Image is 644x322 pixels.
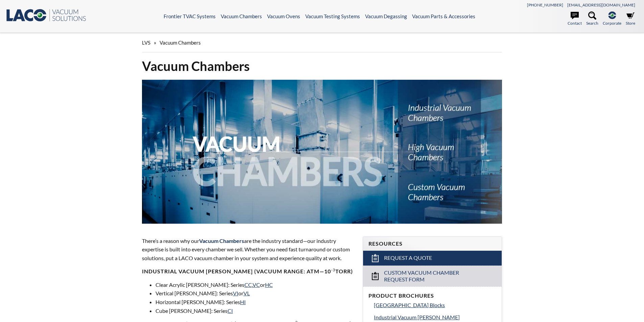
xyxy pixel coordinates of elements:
[527,2,563,7] a: [PHONE_NUMBER]
[267,13,300,19] a: Vacuum Ovens
[156,298,355,306] li: Horizontal [PERSON_NAME]: Series
[160,40,201,46] span: Vacuum Chambers
[568,11,582,26] a: Contact
[567,2,635,7] a: [EMAIL_ADDRESS][DOMAIN_NAME]
[412,13,475,19] a: Vacuum Parts & Accessories
[603,20,621,26] span: Corporate
[253,281,260,288] a: VC
[384,269,482,283] span: Custom Vacuum Chamber Request Form
[374,302,445,308] span: [GEOGRAPHIC_DATA] Blocks
[142,33,502,52] div: »
[221,13,262,19] a: Vacuum Chambers
[374,314,460,320] span: Industrial Vacuum [PERSON_NAME]
[142,268,355,275] h4: Industrial Vacuum [PERSON_NAME] (vacuum range: atm—10 Torr)
[363,266,502,287] a: Custom Vacuum Chamber Request Form
[233,290,238,296] a: VI
[156,306,355,315] li: Cube [PERSON_NAME]: Series
[156,289,355,298] li: Vertical [PERSON_NAME]: Series or
[142,80,502,224] img: Vacuum Chambers
[331,267,335,272] sup: -3
[586,11,598,26] a: Search
[164,13,216,19] a: Frontier TVAC Systems
[156,280,355,289] li: Clear Acrylic [PERSON_NAME]: Series , or
[265,281,273,288] a: HC
[384,254,432,262] span: Request a Quote
[305,13,360,19] a: Vacuum Testing Systems
[368,292,496,299] h4: Product Brochures
[374,301,496,309] a: [GEOGRAPHIC_DATA] Blocks
[228,307,233,314] a: CI
[142,40,150,46] span: LVS
[240,299,246,305] a: HI
[374,313,496,322] a: Industrial Vacuum [PERSON_NAME]
[142,58,502,74] h1: Vacuum Chambers
[244,281,252,288] a: CC
[363,251,502,266] a: Request a Quote
[626,11,635,26] a: Store
[199,238,244,244] span: Vacuum Chambers
[243,290,250,296] a: VL
[365,13,407,19] a: Vacuum Degassing
[142,237,355,263] p: There’s a reason why our are the industry standard—our industry expertise is built into every cha...
[368,240,496,247] h4: Resources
